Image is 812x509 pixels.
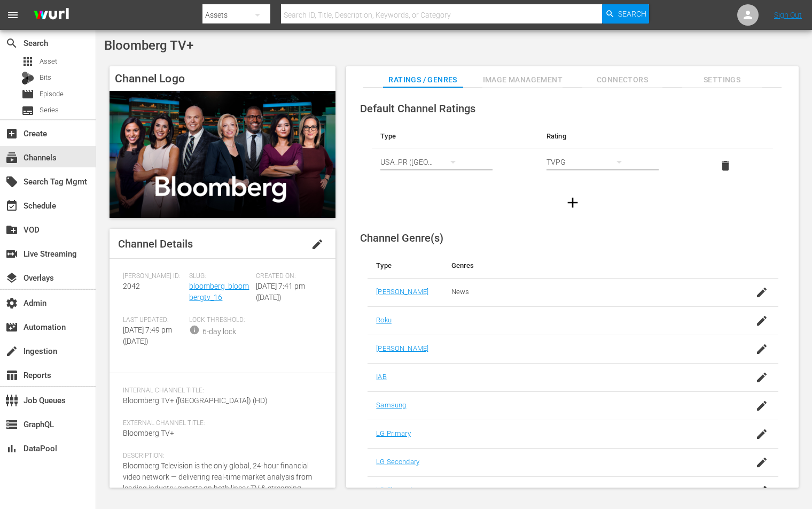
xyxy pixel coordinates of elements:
[123,316,184,325] span: Last Updated:
[123,461,312,492] span: Bloomberg Television is the only global, 24-hour financial video network — delivering real-time m...
[5,321,18,334] span: Automation
[482,73,563,87] span: Image Management
[546,147,632,177] div: TVPG
[6,9,19,21] span: menu
[376,373,386,381] a: IAB
[304,232,330,257] button: edit
[189,316,250,325] span: Lock Threshold:
[5,127,18,140] span: Create
[443,253,734,279] th: Genres
[104,38,193,53] span: Bloomberg TV+
[376,401,406,409] a: Samsung
[21,88,34,101] span: Episode
[256,282,305,302] span: [DATE] 7:41 pm ([DATE])
[5,272,18,284] span: Overlays
[618,4,646,24] span: Search
[360,102,475,115] span: Default Channel Ratings
[719,159,732,172] span: delete
[582,73,662,87] span: Connectors
[123,272,184,281] span: [PERSON_NAME] ID:
[123,452,317,460] span: Description:
[123,419,317,428] span: External Channel Title:
[21,104,34,117] span: Series
[5,418,18,431] span: GraphQL
[376,458,419,466] a: LG Secondary
[383,73,463,87] span: Ratings / Genres
[602,4,649,24] button: Search
[110,66,335,91] h4: Channel Logo
[380,147,466,177] div: USA_PR ([GEOGRAPHIC_DATA])
[682,73,762,87] span: Settings
[372,124,773,182] table: simple table
[21,72,34,84] div: Bits
[376,288,428,296] a: [PERSON_NAME]
[713,153,738,179] button: delete
[123,429,174,437] span: Bloomberg TV+
[202,326,236,337] div: 6-day lock
[5,442,18,455] span: DataPool
[21,55,34,68] span: Asset
[774,11,802,19] a: Sign Out
[376,486,411,494] a: LG Channel
[376,344,428,352] a: [PERSON_NAME]
[123,326,172,345] span: [DATE] 7:49 pm ([DATE])
[189,325,200,335] span: info
[110,91,335,218] img: Bloomberg TV+
[5,37,18,50] span: Search
[189,272,250,281] span: Slug:
[376,429,410,437] a: LG Primary
[26,3,77,28] img: ans4CAIJ8jUAAAAAAAAAAAAAAAAAAAAAAAAgQb4GAAAAAAAAAAAAAAAAAAAAAAAAJMjXAAAAAAAAAAAAAAAAAAAAAAAAgAT5G...
[5,175,18,188] span: Search Tag Mgmt
[5,248,18,260] span: Live Streaming
[538,124,704,149] th: Rating
[5,151,18,164] span: Channels
[123,387,317,395] span: Internal Channel Title:
[40,56,57,67] span: Asset
[40,105,59,115] span: Series
[256,272,317,281] span: Created On:
[5,297,18,310] span: Admin
[118,237,193,250] span: Channel Details
[5,345,18,358] span: Ingestion
[5,199,18,212] span: Schedule
[123,396,268,405] span: Bloomberg TV+ ([GEOGRAPHIC_DATA]) (HD)
[368,253,442,279] th: Type
[376,316,392,324] a: Roku
[372,124,538,149] th: Type
[5,369,18,382] span: Reports
[40,72,51,83] span: Bits
[189,282,249,302] a: bloomberg_bloombergtv_16
[40,89,64,99] span: Episode
[311,238,324,251] span: edit
[5,394,18,407] span: Job Queues
[123,282,140,290] span: 2042
[360,232,443,244] span: Channel Genre(s)
[5,223,18,236] span: VOD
